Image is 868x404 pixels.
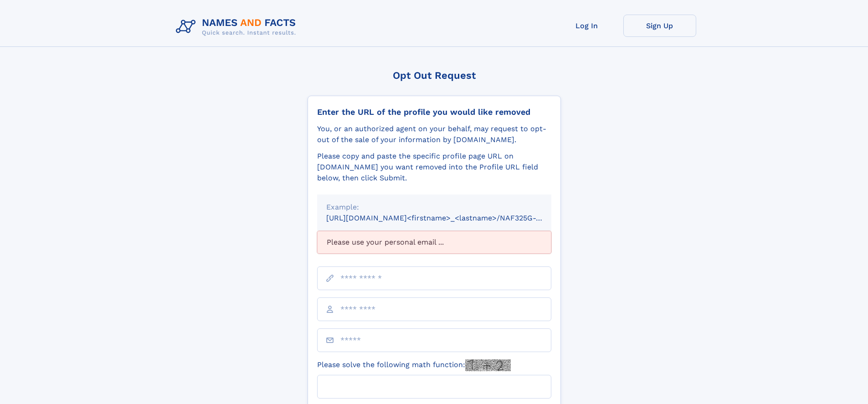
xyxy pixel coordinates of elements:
div: Please copy and paste the specific profile page URL on [DOMAIN_NAME] you want removed into the Pr... [317,151,551,184]
img: Logo Names and Facts [172,15,303,39]
label: Please solve the following math function: [317,359,511,371]
div: Opt Out Request [308,70,561,81]
div: You, or an authorized agent on your behalf, may request to opt-out of the sale of your informatio... [317,123,551,145]
div: Please use your personal email ... [317,231,551,254]
a: Log In [550,15,623,37]
small: [URL][DOMAIN_NAME]<firstname>_<lastname>/NAF325G-xxxxxxxx [326,214,569,222]
div: Enter the URL of the profile you would like removed [317,107,551,117]
div: Example: [326,202,542,213]
a: Sign Up [623,15,696,37]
